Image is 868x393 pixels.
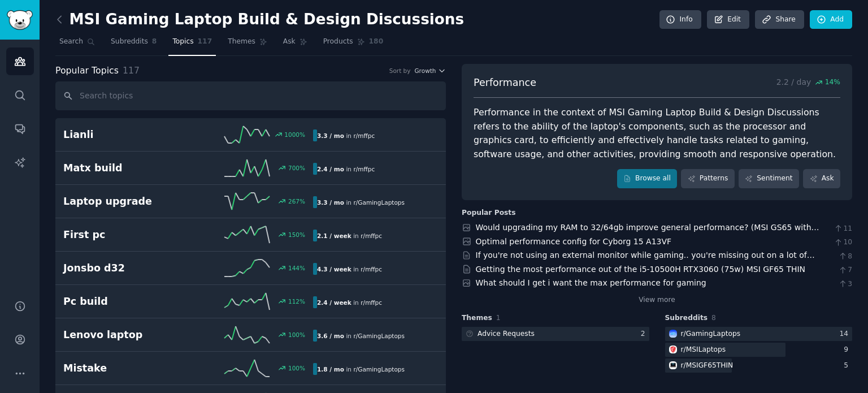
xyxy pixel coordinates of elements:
span: Growth [414,67,436,75]
b: 2.1 / week [317,232,351,239]
div: in [313,230,386,241]
img: GamingLaptops [669,330,677,338]
a: Add [810,10,852,29]
a: Sentiment [739,169,799,188]
span: r/ mffpc [361,232,382,239]
a: Ask [279,33,311,56]
div: in [313,263,386,275]
a: Share [755,10,804,29]
a: Products180 [319,33,387,56]
span: Popular Topics [55,64,119,78]
div: 1000 % [284,131,305,139]
div: Performance in the context of MSI Gaming Laptop Build & Design Discussions refers to the ability ... [474,106,840,161]
span: r/ mffpc [361,299,382,306]
span: 14 % [825,77,840,88]
a: Patterns [681,169,734,188]
input: Search topics [55,81,446,110]
a: GamingLaptopsr/GamingLaptops14 [665,327,853,341]
a: View more [639,295,675,305]
div: 150 % [288,231,305,239]
a: Subreddits8 [107,33,160,56]
a: Ask [803,169,840,188]
div: 9 [844,345,852,355]
a: Lianli1000%3.3 / moin r/mffpc [55,118,446,152]
span: 3 [838,279,852,290]
a: Optimal performance config for Cyborg 15 A13VF [476,237,672,246]
b: 4.3 / week [317,266,351,273]
span: Performance [474,76,536,90]
span: Products [323,37,353,47]
a: If you're not using an external monitor while gaming.. you're missing out on a lot of performance.. [476,251,815,271]
a: Getting the most performance out of the i5-10500H RTX3060 (75w) MSI GF65 THIN [476,265,806,274]
span: 117 [123,65,140,76]
img: MSIGF65THIN [669,361,677,369]
a: Themes [224,33,271,56]
a: First pc150%2.1 / weekin r/mffpc [55,218,446,252]
h2: Laptop upgrade [63,195,188,209]
span: r/ GamingLaptops [353,366,405,373]
span: r/ GamingLaptops [353,199,405,206]
div: Sort by [389,67,411,75]
a: Mistake100%1.8 / moin r/GamingLaptops [55,352,446,385]
h2: Mistake [63,361,188,375]
b: 2.4 / mo [317,166,344,172]
div: 5 [844,361,852,371]
b: 3.3 / mo [317,132,344,139]
span: Topics [172,37,193,47]
span: 117 [198,37,212,47]
b: 3.3 / mo [317,199,344,206]
div: Popular Posts [462,208,516,218]
div: in [313,196,409,208]
span: r/ mffpc [353,166,375,172]
h2: Matx build [63,161,188,175]
div: r/ MSILaptops [681,345,726,355]
button: Growth [414,67,446,75]
b: 1.8 / mo [317,366,344,373]
a: Info [659,10,701,29]
a: MSILaptopsr/MSILaptops9 [665,343,853,357]
span: 8 [152,37,157,47]
span: 180 [369,37,384,47]
h2: Lenovo laptop [63,328,188,342]
a: Edit [707,10,749,29]
div: in [313,296,386,308]
div: 144 % [288,264,305,272]
span: Subreddits [665,313,708,323]
div: 700 % [288,164,305,172]
div: 267 % [288,197,305,205]
div: in [313,363,409,375]
a: Advice Requests2 [462,327,649,341]
div: r/ GamingLaptops [681,329,741,339]
span: 8 [838,252,852,262]
img: MSILaptops [669,346,677,353]
p: 2.2 / day [776,76,840,90]
div: 100 % [288,331,305,339]
h2: Pc build [63,295,188,309]
div: 2 [641,329,649,339]
a: Pc build112%2.4 / weekin r/mffpc [55,285,446,318]
div: 100 % [288,364,305,372]
a: Lenovo laptop100%3.6 / moin r/GamingLaptops [55,318,446,352]
span: Search [59,37,83,47]
div: in [313,330,409,342]
a: MSIGF65THINr/MSIGF65THIN5 [665,359,853,373]
a: What should I get i want the max performance for gaming [476,278,706,287]
h2: Lianli [63,128,188,142]
a: Browse all [617,169,678,188]
span: Subreddits [111,37,148,47]
img: GummySearch logo [7,10,33,30]
h2: MSI Gaming Laptop Build & Design Discussions [55,11,464,29]
span: Themes [228,37,255,47]
span: 8 [711,314,716,322]
a: Laptop upgrade267%3.3 / moin r/GamingLaptops [55,185,446,218]
a: Topics117 [168,33,216,56]
span: r/ GamingLaptops [353,332,405,339]
span: 10 [834,237,852,248]
div: Advice Requests [478,329,535,339]
span: 7 [838,265,852,275]
a: Search [55,33,99,56]
div: in [313,129,379,141]
b: 3.6 / mo [317,332,344,339]
a: Jonsbo d32144%4.3 / weekin r/mffpc [55,252,446,285]
span: Themes [462,313,492,323]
